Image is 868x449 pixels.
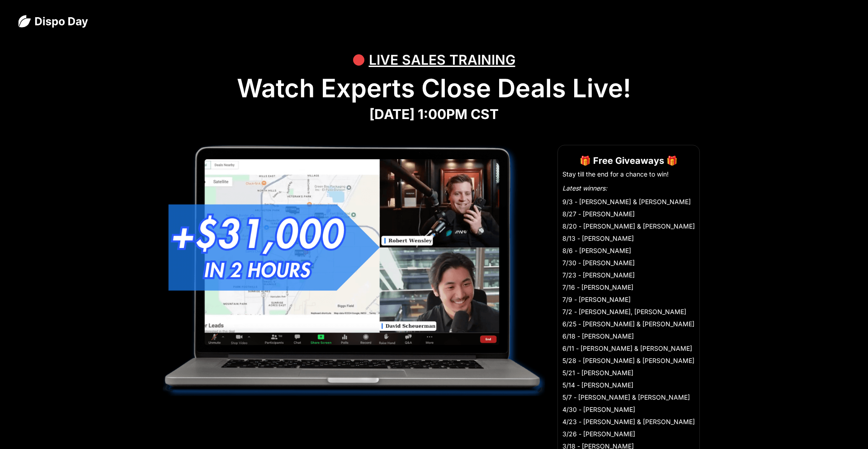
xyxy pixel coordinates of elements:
[562,184,607,192] em: Latest winners:
[562,170,695,179] li: Stay till the end for a chance to win!
[369,106,499,122] strong: [DATE] 1:00PM CST
[580,155,678,166] strong: 🎁 Free Giveaways 🎁
[369,46,515,73] div: LIVE SALES TRAINING
[18,73,850,104] h1: Watch Experts Close Deals Live!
